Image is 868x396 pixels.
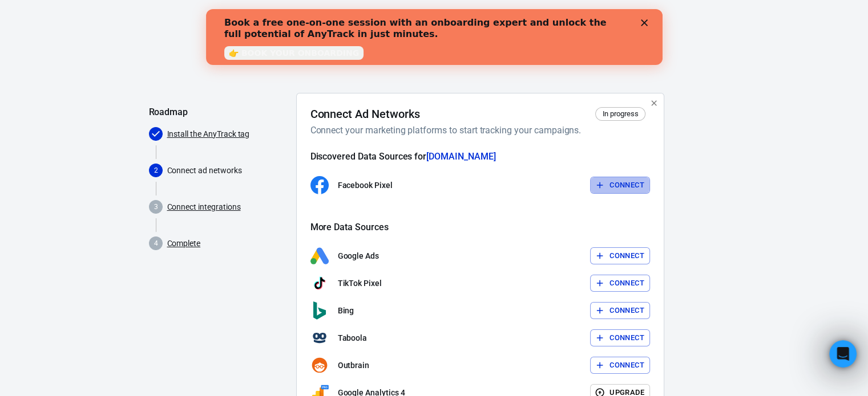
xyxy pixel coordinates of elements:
a: Connect integrations [167,201,241,213]
p: Facebook Pixel [338,179,393,191]
span: In progress [598,108,642,120]
div: Close [435,10,446,17]
iframe: Intercom live chat [829,340,857,368]
div: AnyTrack [149,18,720,38]
button: Connect [590,329,650,347]
h5: More Data Sources [310,222,650,233]
a: Install the AnyTrack tag [167,128,250,140]
text: 2 [154,166,158,174]
button: Connect [590,247,650,265]
button: Connect [590,275,650,292]
span: [DOMAIN_NAME] [426,151,495,162]
text: 4 [154,239,158,247]
h4: Connect Ad Networks [310,107,420,121]
button: Connect [590,177,650,194]
button: Connect [590,302,650,320]
iframe: Intercom live chat banner [206,9,663,65]
button: Connect [590,357,650,374]
text: 3 [154,203,158,211]
h5: Roadmap [149,107,287,118]
p: Bing [338,305,354,317]
h5: Discovered Data Sources for [310,151,650,162]
p: Taboola [338,332,368,344]
h6: Connect your marketing platforms to start tracking your campaigns. [310,123,645,137]
p: TikTok Pixel [338,277,382,289]
p: Outbrain [338,360,370,371]
p: Connect ad networks [167,165,287,177]
p: Google Ads [338,250,380,262]
a: Complete [167,238,201,250]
